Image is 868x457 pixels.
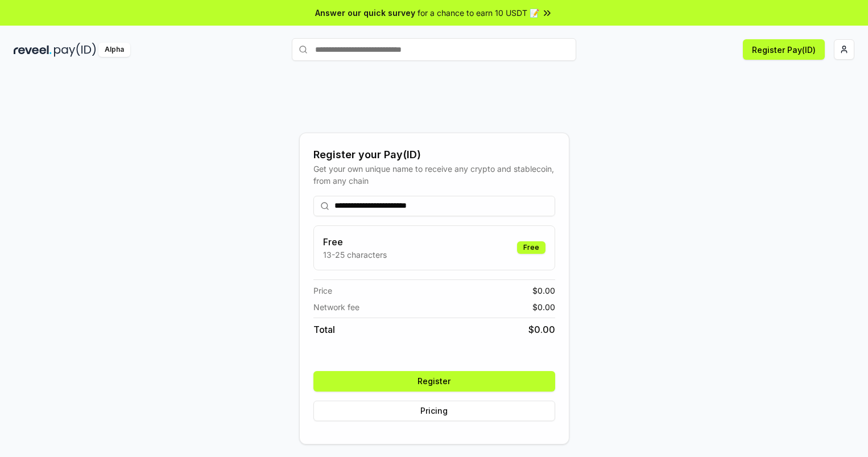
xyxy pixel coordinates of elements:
[313,163,555,187] div: Get your own unique name to receive any crypto and stablecoin, from any chain
[418,7,539,19] span: for a chance to earn 10 USDT 📝
[14,43,52,57] img: reveel_dark
[532,285,555,297] span: $ 0.00
[323,235,387,249] h3: Free
[532,301,555,313] span: $ 0.00
[313,301,359,313] span: Network fee
[313,285,332,297] span: Price
[313,401,555,421] button: Pricing
[313,323,335,336] span: Total
[54,43,96,57] img: pay_id
[313,371,555,392] button: Register
[315,7,415,19] span: Answer our quick survey
[528,323,555,336] span: $ 0.00
[313,147,555,163] div: Register your Pay(ID)
[98,43,130,57] div: Alpha
[743,39,825,60] button: Register Pay(ID)
[323,249,387,261] p: 13-25 characters
[517,241,545,254] div: Free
